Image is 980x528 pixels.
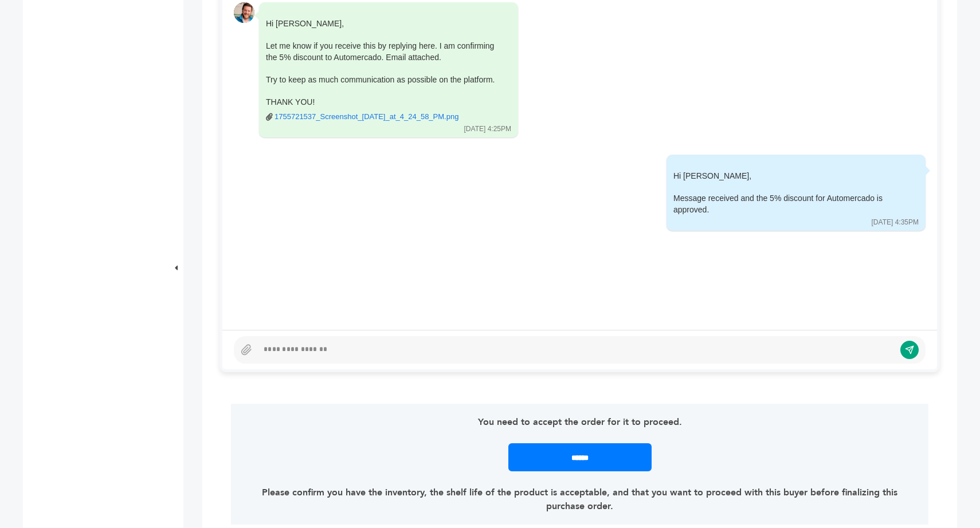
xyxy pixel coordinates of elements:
div: Let me know if you receive this by replying here. I am confirming the 5% discount to Automercado.... [266,41,495,63]
p: Please confirm you have the inventory, the shelf life of the product is acceptable, and that you ... [259,486,901,513]
p: You need to accept the order for it to proceed. [259,415,901,429]
div: Try to keep as much communication as possible on the platform. [266,74,495,86]
div: [DATE] 4:25PM [464,124,511,134]
div: THANK YOU! [266,97,495,108]
div: Hi [PERSON_NAME], [266,18,495,123]
div: [DATE] 4:35PM [872,218,919,227]
a: 1755721537_Screenshot_[DATE]_at_4_24_58_PM.png [275,112,458,122]
div: Message received and the 5% discount for Automercado is approved. [673,193,903,215]
div: Hi [PERSON_NAME], [673,171,903,215]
